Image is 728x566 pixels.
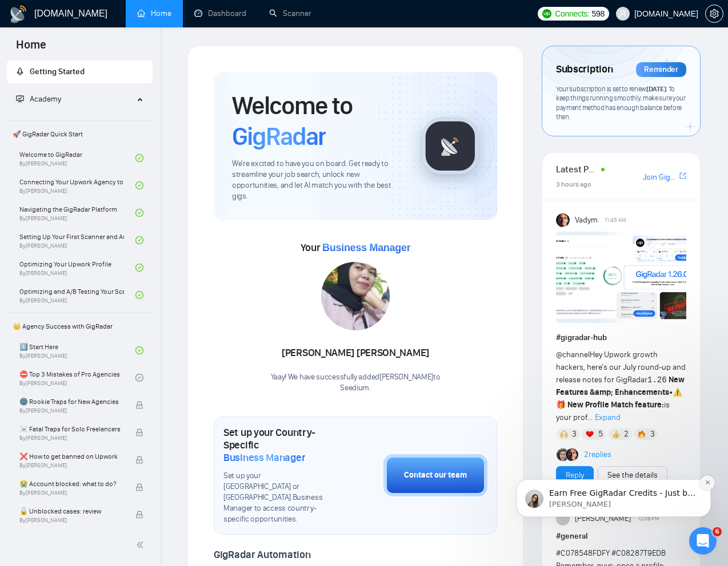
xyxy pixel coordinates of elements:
[30,94,61,104] span: Academy
[19,506,124,517] span: 🔓 Unblocked cases: review
[19,517,124,524] span: By [PERSON_NAME]
[135,428,143,436] span: lock
[611,548,666,558] span: #C08287T9EDB
[232,90,403,152] h1: Welcome to
[679,171,686,180] span: export
[556,84,686,122] span: Your subscription is set to renew . To keep things running smoothly, make sure your payment metho...
[16,94,61,104] span: Academy
[19,396,124,407] span: 🌚 Rookie Traps for New Agencies
[19,423,124,435] span: ☠️ Fatal Traps for Solo Freelancers
[135,154,143,162] span: check-circle
[16,95,24,103] span: fund-projection-screen
[7,60,153,83] li: Getting Started
[9,5,27,23] img: logo
[271,343,441,363] div: [PERSON_NAME] [PERSON_NAME]
[135,291,143,299] span: check-circle
[50,92,197,102] p: Message from Mariia, sent Щойно
[30,67,85,76] span: Getting Started
[269,9,311,18] a: searchScanner
[705,9,723,18] a: setting
[135,181,143,189] span: check-circle
[556,232,693,323] img: F09AC4U7ATU-image.png
[136,539,147,551] span: double-left
[135,401,143,409] span: lock
[135,264,143,272] span: check-circle
[19,462,124,469] span: By [PERSON_NAME]
[646,84,666,93] span: [DATE]
[575,214,598,227] span: Vadym
[19,282,135,308] a: Optimizing and A/B Testing Your Scanner for Better ResultsBy[PERSON_NAME]
[556,60,613,79] span: Subscription
[135,209,143,217] span: check-circle
[679,171,686,181] a: export
[555,7,589,20] span: Connects:
[135,456,143,464] span: lock
[556,331,686,344] h1: # gigradar-hub
[673,387,682,397] span: ⚠️
[321,262,390,330] img: 1699261636320-IMG-20231031-WA0001.jpg
[592,7,605,20] span: 598
[556,350,590,359] span: @channel
[301,241,411,254] span: Your
[556,180,591,188] span: 3 hours ago
[647,375,667,385] code: 1.26
[422,118,479,175] img: gigradar-logo.png
[19,338,135,363] a: 1️⃣ Start HereBy[PERSON_NAME]
[223,426,326,464] h1: Set up your Country-Specific
[135,374,143,382] span: check-circle
[16,67,24,75] span: rocket
[713,527,722,536] span: 6
[214,548,310,561] span: GigRadar Automation
[556,400,566,410] span: 🎁
[542,9,551,18] img: upwork-logo.png
[19,173,135,198] a: Connecting Your Upwork Agency to GigRadarBy[PERSON_NAME]
[499,407,728,535] iframe: Intercom notifications повідомлення
[201,68,215,83] button: Dismiss notification
[19,255,135,280] a: Optimizing Your Upwork ProfileBy[PERSON_NAME]
[8,315,151,338] span: 👑 Agency Success with GigRadar
[19,451,124,462] span: ❌ How to get banned on Upwork
[135,236,143,244] span: check-circle
[19,490,124,496] span: By [PERSON_NAME]
[137,9,171,18] a: homeHome
[556,350,686,422] span: Hey Upwork growth hackers, here's our July round-up and release notes for GigRadar • is your prof...
[232,159,403,202] span: We're excited to have you on board. Get ready to streamline your job search, unlock new opportuni...
[19,365,135,390] a: ⛔ Top 3 Mistakes of Pro AgenciesBy[PERSON_NAME]
[223,451,305,464] span: Business Manager
[556,213,570,227] img: Vadym
[50,80,197,92] p: Earn Free GigRadar Credits - Just by Sharing Your Story! 💬 Want more credits for sending proposal...
[135,483,143,491] span: lock
[271,383,441,394] p: Seedium .
[605,215,626,225] span: 11:45 AM
[643,171,677,184] a: Join GigRadar Slack Community
[8,123,151,145] span: 🚀 GigRadar Quick Start
[705,5,723,23] button: setting
[404,469,467,482] div: Contact our team
[689,527,717,555] iframe: Intercom live chat
[194,9,246,18] a: dashboardDashboard
[135,346,143,354] span: check-circle
[17,72,211,110] div: message notification from Mariia, Щойно. Earn Free GigRadar Credits - Just by Sharing Your Story!...
[556,548,610,558] span: #C078548FDFY
[26,82,44,100] img: Profile image for Mariia
[322,242,410,253] span: Business Manager
[135,511,143,519] span: lock
[567,400,664,410] strong: New Profile Match feature:
[619,10,627,18] span: user
[19,407,124,414] span: By [PERSON_NAME]
[19,435,124,442] span: By [PERSON_NAME]
[223,471,326,525] span: Set up your [GEOGRAPHIC_DATA] or [GEOGRAPHIC_DATA] Business Manager to access country-specific op...
[7,37,55,60] span: Home
[636,62,686,77] div: Reminder
[232,121,326,152] span: GigRadar
[19,145,135,171] a: Welcome to GigRadarBy[PERSON_NAME]
[556,162,598,176] span: Latest Posts from the GigRadar Community
[383,454,487,496] button: Contact our team
[19,478,124,490] span: 😭 Account blocked: what to do?
[556,530,686,543] h1: # general
[271,372,441,394] div: Yaay! We have successfully added [PERSON_NAME] to
[19,200,135,225] a: Navigating the GigRadar PlatformBy[PERSON_NAME]
[19,228,135,253] a: Setting Up Your First Scanner and Auto-BidderBy[PERSON_NAME]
